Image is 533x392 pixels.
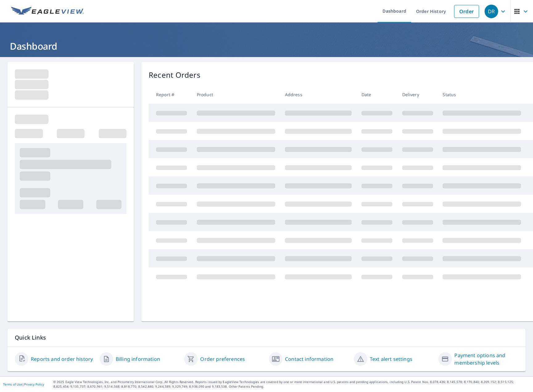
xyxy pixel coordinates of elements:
[24,382,44,386] a: Privacy Policy
[149,69,200,80] p: Recent Orders
[485,5,498,18] div: DR
[15,334,518,341] p: Quick Links
[31,355,93,363] a: Reports and order history
[438,85,526,104] th: Status
[53,380,530,389] p: © 2025 Eagle View Technologies, Inc. and Pictometry International Corp. All Rights Reserved. Repo...
[7,40,526,52] h1: Dashboard
[3,382,22,386] a: Terms of Use
[357,85,397,104] th: Date
[285,355,333,363] a: Contact information
[200,355,245,363] a: Order preferences
[280,85,357,104] th: Address
[192,85,280,104] th: Product
[454,5,479,18] a: Order
[3,382,44,386] p: |
[149,85,192,104] th: Report #
[370,355,412,363] a: Text alert settings
[454,352,518,366] a: Payment options and membership levels
[11,7,84,16] img: EV Logo
[116,355,160,363] a: Billing information
[397,85,438,104] th: Delivery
